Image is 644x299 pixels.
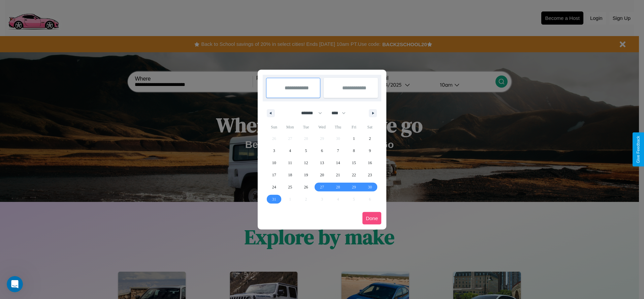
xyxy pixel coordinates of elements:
span: 1 [353,132,355,145]
span: 13 [320,157,324,169]
span: 12 [304,157,308,169]
span: 3 [273,145,275,157]
button: 23 [362,169,378,181]
span: Tue [298,122,314,132]
span: 15 [352,157,356,169]
button: 7 [330,145,346,157]
span: 30 [368,181,372,193]
button: 15 [346,157,362,169]
span: Thu [330,122,346,132]
button: 14 [330,157,346,169]
button: 30 [362,181,378,193]
span: 16 [368,157,372,169]
button: 26 [298,181,314,193]
span: Wed [314,122,330,132]
span: 20 [320,169,324,181]
button: Done [362,212,381,225]
button: 2 [362,132,378,145]
span: 22 [352,169,356,181]
span: 8 [353,145,355,157]
button: 3 [266,145,282,157]
span: 10 [272,157,276,169]
button: 28 [330,181,346,193]
button: 20 [314,169,330,181]
span: 21 [336,169,340,181]
span: 9 [369,145,371,157]
iframe: Intercom live chat [7,276,23,292]
span: Fri [346,122,362,132]
button: 16 [362,157,378,169]
button: 12 [298,157,314,169]
button: 8 [346,145,362,157]
button: 25 [282,181,298,193]
button: 27 [314,181,330,193]
span: 26 [304,181,308,193]
span: 6 [321,145,323,157]
span: 23 [368,169,372,181]
button: 24 [266,181,282,193]
span: 14 [336,157,340,169]
span: 27 [320,181,324,193]
button: 1 [346,132,362,145]
span: Sat [362,122,378,132]
button: 5 [298,145,314,157]
button: 13 [314,157,330,169]
span: 28 [336,181,340,193]
button: 9 [362,145,378,157]
button: 29 [346,181,362,193]
button: 18 [282,169,298,181]
span: 25 [288,181,292,193]
span: 18 [288,169,292,181]
button: 22 [346,169,362,181]
span: Mon [282,122,298,132]
span: 17 [272,169,276,181]
span: 5 [305,145,307,157]
span: 24 [272,181,276,193]
button: 21 [330,169,346,181]
button: 10 [266,157,282,169]
button: 31 [266,193,282,205]
span: 2 [369,132,371,145]
button: 4 [282,145,298,157]
button: 17 [266,169,282,181]
span: 4 [289,145,291,157]
button: 11 [282,157,298,169]
span: 11 [288,157,292,169]
button: 6 [314,145,330,157]
span: 19 [304,169,308,181]
span: 29 [352,181,356,193]
button: 19 [298,169,314,181]
span: 31 [272,193,276,205]
span: Sun [266,122,282,132]
span: 7 [337,145,339,157]
div: Give Feedback [636,136,641,163]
